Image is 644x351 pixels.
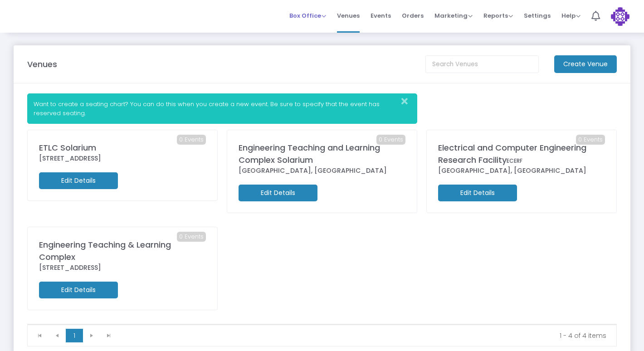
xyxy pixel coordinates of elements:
[39,154,206,163] div: [STREET_ADDRESS]
[337,4,360,27] span: Venues
[576,135,605,145] span: 0 Events
[507,157,522,165] span: ECERF
[438,185,517,201] m-button: Edit Details
[28,324,616,325] div: Data table
[239,141,405,166] div: Engineering Teaching and Learning Complex Solarium
[554,55,617,73] m-button: Create Venue
[124,331,606,340] kendo-pager-info: 1 - 4 of 4 items
[438,141,605,166] div: Electrical and Computer Engineering Research Facility
[239,166,405,175] div: [GEOGRAPHIC_DATA], [GEOGRAPHIC_DATA]
[39,239,206,263] div: Engineering Teaching & Learning Complex
[27,58,57,70] m-panel-title: Venues
[376,135,405,145] span: 0 Events
[66,329,83,342] span: Page 1
[561,11,581,20] span: Help
[39,141,206,154] div: ETLC Solarium
[289,11,326,20] span: Box Office
[39,263,206,273] div: [STREET_ADDRESS]
[27,93,417,124] div: Want to create a seating chart? You can do this when you create a new event. Be sure to specify t...
[177,135,206,145] span: 0 Events
[39,282,118,298] m-button: Edit Details
[239,185,317,201] m-button: Edit Details
[177,232,206,242] span: 0 Events
[438,166,605,175] div: [GEOGRAPHIC_DATA], [GEOGRAPHIC_DATA]
[39,172,118,189] m-button: Edit Details
[524,4,551,27] span: Settings
[425,55,539,73] input: Search Venues
[434,11,473,20] span: Marketing
[399,94,417,109] button: Close
[483,11,513,20] span: Reports
[371,4,391,27] span: Events
[402,4,424,27] span: Orders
